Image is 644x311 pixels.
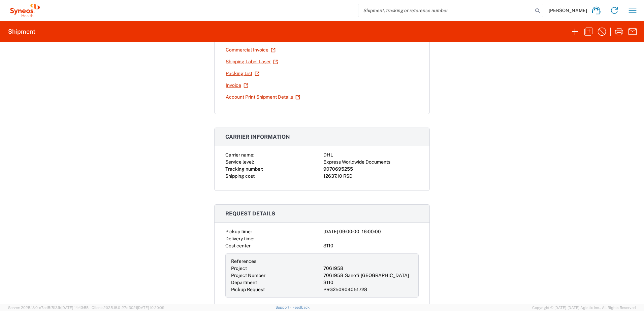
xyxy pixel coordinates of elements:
a: Invoice [225,79,249,91]
span: Shipping cost [225,173,255,179]
div: 9070695255 [323,166,419,173]
span: Tracking number: [225,166,263,172]
a: Shipping Label Laser [225,56,278,68]
div: 3110 [323,242,419,249]
div: Pickup Request [231,286,321,293]
span: Carrier information [225,134,290,140]
div: 7061958-Sanofi-[GEOGRAPHIC_DATA] [323,272,413,279]
input: Shipment, tracking or reference number [358,4,533,17]
span: [DATE] 14:43:55 [61,306,89,310]
div: 3110 [323,279,413,286]
div: Project [231,265,321,272]
div: 7061958 [323,265,413,272]
a: Packing List [225,68,260,79]
span: Client: 2025.18.0-27d3021 [92,306,164,310]
div: - [323,235,419,242]
span: [DATE] 10:20:09 [137,306,164,310]
a: Support [276,305,292,309]
span: Service level: [225,159,254,165]
span: Carrier name: [225,152,254,158]
div: Express Worldwide Documents [323,159,419,166]
div: Department [231,279,321,286]
a: Commercial Invoice [225,44,276,56]
div: [DATE] 09:00:00 - 16:00:00 [323,228,419,235]
span: References [231,258,256,264]
span: Cost center [225,243,251,248]
h2: Shipment [8,28,35,36]
span: Delivery time: [225,236,254,241]
span: Copyright © [DATE]-[DATE] Agistix Inc., All Rights Reserved [532,305,636,311]
div: 12637.10 RSD [323,173,419,180]
div: Project Number [231,272,321,279]
span: Request details [225,210,275,217]
div: DHL [323,151,419,159]
span: [PERSON_NAME] [549,7,587,13]
span: Server: 2025.18.0-c7ad5f513fb [8,306,89,310]
a: Account Print Shipment Details [225,91,300,103]
a: Feedback [292,305,310,309]
span: Pickup time: [225,229,252,234]
div: PRG250904051728 [323,286,413,293]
